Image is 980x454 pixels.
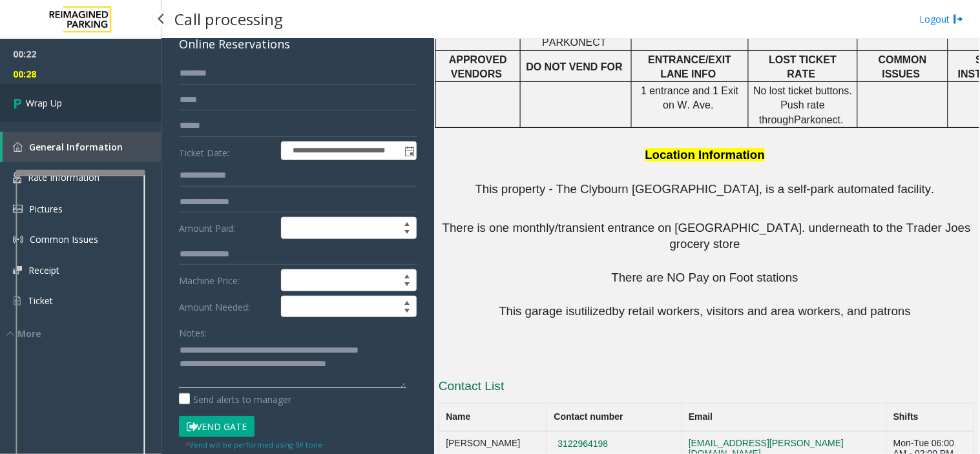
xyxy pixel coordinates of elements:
button: 3122964198 [554,439,612,450]
span: Increase value [398,270,416,280]
span: General Information [29,141,123,153]
a: Logout [920,12,964,26]
span: utilized [575,304,612,318]
span: DO NOT VEND FOR [526,61,623,72]
span: Toggle popup [402,142,416,160]
img: 'icon' [13,266,22,274]
span: ENTRANCE/EXIT LANE INFO [649,54,732,79]
span: Decrease value [398,307,416,317]
h3: Contact List [439,378,975,398]
img: logout [954,12,964,26]
th: Name [439,403,547,431]
div: Online Reservations [179,36,417,53]
span: . [841,114,844,125]
label: Machine Price: [176,269,278,291]
h3: Call processing [168,3,289,35]
span: APPROVED VENDORS [449,54,507,79]
span: Decrease value [398,228,416,238]
span: COMMON ISSUES [879,54,927,79]
label: Amount Needed: [176,296,278,318]
img: 'icon' [13,205,23,213]
button: Vend Gate [179,416,255,438]
th: Shifts [886,403,974,431]
a: General Information [3,132,162,162]
label: Notes: [179,322,207,340]
span: Parkonect [795,114,841,126]
span: This property - The Clybourn [GEOGRAPHIC_DATA], is a self-park automated facility. [475,182,935,196]
th: Email [682,403,886,431]
span: Decrease value [398,280,416,291]
img: 'icon' [13,295,21,307]
label: Ticket Date: [176,141,278,161]
label: Amount Paid: [176,217,278,239]
span: There is one monthly/transient entrance on [GEOGRAPHIC_DATA]. underneath to the Trader Joes groce... [443,221,971,251]
img: 'icon' [13,234,23,245]
label: Send alerts to manager [179,393,291,406]
span: LOST TICKET RATE [769,54,837,79]
span: No lost ticket buttons. Push rate through [754,85,853,125]
span: Location Information [645,148,766,161]
span: This garage is [499,304,575,318]
span: by retail workers, visitors and area workers, and patrons [612,304,911,318]
span: T [600,37,607,48]
img: 'icon' [13,172,21,183]
div: More [6,327,162,340]
img: 'icon' [13,142,23,152]
span: Wrap Up [26,96,62,110]
span: Increase value [398,296,416,307]
span: Increase value [398,218,416,228]
small: Vend will be performed using 9# tone [185,440,322,449]
span: There are NO Pay on Foot stations [612,271,798,284]
span: 1 entrance and 1 Exit on W. Ave. [641,85,738,110]
th: Contact number [547,403,682,431]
